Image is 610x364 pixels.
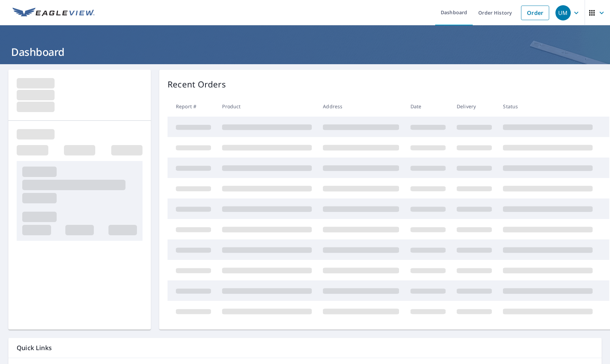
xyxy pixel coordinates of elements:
th: Delivery [451,96,497,117]
h1: Dashboard [8,45,602,59]
th: Status [497,96,598,117]
th: Product [217,96,317,117]
p: Recent Orders [168,78,226,91]
img: EV Logo [13,8,95,18]
p: Quick Links [17,344,593,352]
th: Address [317,96,405,117]
th: Date [405,96,451,117]
th: Report # [168,96,217,117]
a: Order [521,6,549,20]
div: UM [555,5,571,20]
